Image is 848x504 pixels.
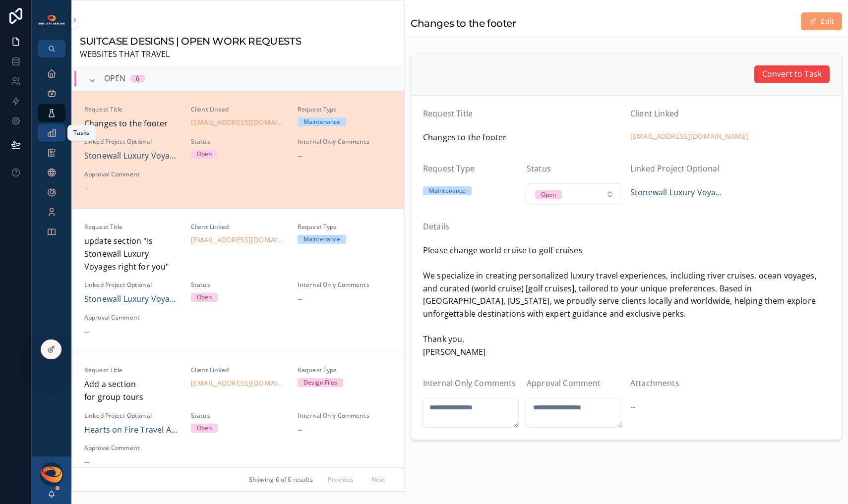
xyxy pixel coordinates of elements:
[298,281,392,289] span: Internal Only Comments
[72,352,404,482] a: Request TitleAdd a section for group toursClient Linked[EMAIL_ADDRESS][DOMAIN_NAME]Request TypeDe...
[84,424,179,437] a: Hearts on Fire Travel Adventures
[84,281,179,289] span: Linked Project Optional
[191,117,286,127] a: [EMAIL_ADDRESS][DOMAIN_NAME]
[303,378,337,387] div: Design Files
[298,366,392,374] span: Request Type
[80,48,301,61] span: WEBSITES THAT TRAVEL
[38,14,65,25] img: App logo
[84,366,179,374] span: Request Title
[762,68,822,81] span: Convert to Task
[32,57,71,254] div: scrollable content
[84,412,179,420] span: Linked Project Optional
[84,117,179,130] span: Changes to the footer
[84,444,179,452] span: Approval Comment
[72,209,404,352] a: Request Titleupdate section "Is Stonewall Luxury Voyages right for you"Client Linked[EMAIL_ADDRES...
[423,108,473,119] span: Request Title
[84,150,179,163] a: Stonewall Luxury Voyages
[197,293,212,302] div: Open
[191,235,286,245] a: [EMAIL_ADDRESS][DOMAIN_NAME]
[527,183,622,205] button: Select Button
[411,16,516,30] h1: Changes to the footer
[84,182,89,195] span: --
[191,106,286,113] span: Client Linked
[630,401,635,414] span: --
[423,163,475,174] span: Request Type
[630,163,720,174] span: Linked Project Optional
[191,366,286,374] span: Client Linked
[84,106,179,113] span: Request Title
[191,412,286,420] span: Status
[630,378,679,389] span: Attachments
[298,424,303,437] span: --
[84,235,179,273] span: update section "Is Stonewall Luxury Voyages right for you"
[423,221,449,232] span: Details
[84,456,89,469] span: --
[84,326,89,338] span: --
[84,223,179,231] span: Request Title
[423,378,516,389] span: Internal Only Comments
[249,476,313,484] span: Showing 6 of 6 results
[136,75,139,83] div: 6
[527,163,551,174] span: Status
[84,138,179,146] span: Linked Project Optional
[72,91,404,209] a: Request TitleChanges to the footerClient Linked[EMAIL_ADDRESS][DOMAIN_NAME]Request TypeMaintenanc...
[298,106,392,113] span: Request Type
[423,244,830,358] span: Please change world cruise to golf cruises We specialize in creating personalized luxury travel e...
[630,108,679,119] span: Client Linked
[104,72,126,85] span: OPEN
[197,424,212,433] div: Open
[84,314,179,322] span: Approval Comment
[423,131,622,144] span: Changes to the footer
[191,138,286,146] span: Status
[298,412,392,420] span: Internal Only Comments
[303,235,340,244] div: Maintenance
[298,223,392,231] span: Request Type
[303,117,340,126] div: Maintenance
[84,170,179,178] span: Approval Comment
[298,150,303,163] span: --
[84,378,179,403] span: Add a section for group tours
[80,34,301,48] h1: SUITCASE DESIGNS | OPEN WORK REQUESTS
[527,378,601,389] span: Approval Comment
[630,131,748,141] a: [EMAIL_ADDRESS][DOMAIN_NAME]
[801,12,842,30] button: Edit
[84,293,179,306] a: Stonewall Luxury Voyages
[754,65,830,83] button: Convert to Task
[197,150,212,159] div: Open
[191,281,286,289] span: Status
[73,129,90,137] div: Tasks
[298,293,303,306] span: --
[541,190,556,199] div: Open
[298,138,392,146] span: Internal Only Comments
[191,378,286,388] a: [EMAIL_ADDRESS][DOMAIN_NAME]
[429,186,466,195] div: Maintenance
[630,186,726,199] a: Stonewall Luxury Voyages
[191,223,286,231] span: Client Linked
